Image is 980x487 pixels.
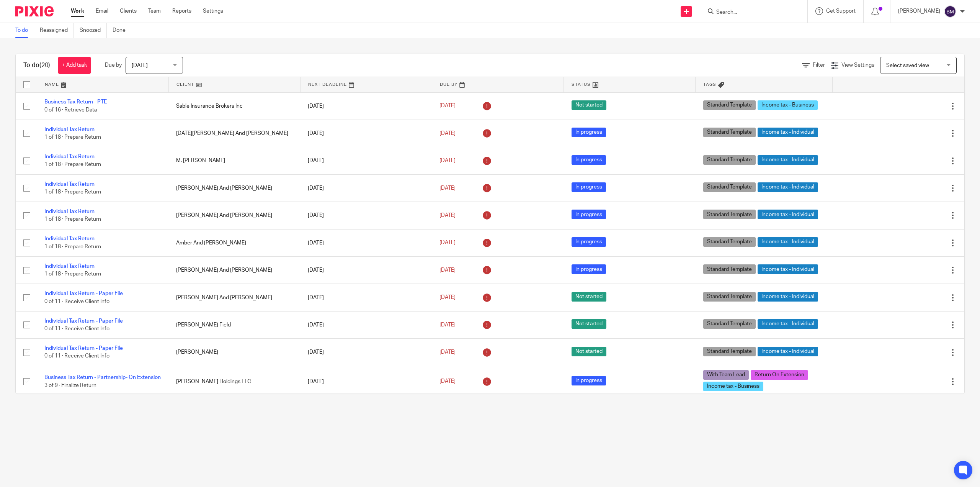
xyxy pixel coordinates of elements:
a: Settings [203,7,223,15]
td: [DATE] [300,257,432,284]
span: 1 of 18 · Prepare Return [44,217,101,222]
span: Standard Template [703,264,756,274]
td: [DATE] [300,147,432,174]
span: 0 of 16 · Retrieve Data [44,107,97,113]
a: Individual Tax Return [44,209,95,214]
a: Business Tax Return - Partnership- On Extension [44,375,161,380]
span: Filter [813,62,825,68]
span: In progress [572,128,606,137]
span: 0 of 11 · Receive Client Info [44,326,109,331]
td: [DATE] [300,174,432,202]
td: [PERSON_NAME] And [PERSON_NAME] [168,174,300,202]
img: Pixie [15,6,54,16]
span: Income tax - Individual [758,182,818,192]
span: Standard Template [703,100,756,110]
a: Reassigned [40,23,74,38]
span: Standard Template [703,347,756,356]
span: Standard Template [703,155,756,165]
a: Individual Tax Return [44,154,95,159]
span: 0 of 11 · Receive Client Info [44,354,109,359]
span: In progress [572,376,606,385]
a: + Add task [58,57,91,74]
span: 1 of 18 · Prepare Return [44,271,101,277]
a: Individual Tax Return [44,127,95,132]
span: With Team Lead [703,370,749,380]
img: svg%3E [944,5,956,18]
span: Standard Template [703,210,756,219]
td: [DATE] [300,311,432,338]
span: Income tax - Individual [758,319,818,329]
span: Standard Template [703,292,756,302]
span: Get Support [826,8,856,14]
span: In progress [572,237,606,247]
span: [DATE] [439,295,456,300]
td: Amber And [PERSON_NAME] [168,229,300,256]
span: Not started [572,292,606,302]
a: Individual Tax Return [44,236,95,241]
a: Team [148,7,161,15]
span: Income tax - Individual [758,292,818,302]
span: [DATE] [439,185,456,191]
span: [DATE] [439,322,456,328]
span: Standard Template [703,319,756,329]
span: Standard Template [703,237,756,247]
a: Individual Tax Return [44,264,95,269]
a: Snoozed [80,23,107,38]
a: Individual Tax Return - Paper File [44,318,123,324]
span: Income tax - Individual [758,155,818,165]
span: Tags [703,82,716,87]
span: Standard Template [703,128,756,137]
td: [DATE][PERSON_NAME] And [PERSON_NAME] [168,120,300,147]
a: Individual Tax Return - Paper File [44,346,123,351]
span: Income tax - Individual [758,237,818,247]
td: [DATE] [300,366,432,397]
span: In progress [572,182,606,192]
td: [PERSON_NAME] And [PERSON_NAME] [168,284,300,311]
span: [DATE] [439,379,456,384]
span: Income tax - Business [703,382,763,391]
span: 1 of 18 · Prepare Return [44,134,101,140]
span: [DATE] [439,158,456,163]
span: Income tax - Individual [758,210,818,219]
a: Business Tax Return - PTE [44,99,107,105]
span: [DATE] [439,213,456,218]
span: [DATE] [439,131,456,136]
p: [PERSON_NAME] [898,7,940,15]
span: In progress [572,155,606,165]
td: [DATE] [300,284,432,311]
td: M. [PERSON_NAME] [168,147,300,174]
span: In progress [572,210,606,219]
span: Income tax - Individual [758,128,818,137]
span: Return On Extension [751,370,808,380]
td: [DATE] [300,120,432,147]
span: 0 of 11 · Receive Client Info [44,299,109,304]
a: To do [15,23,34,38]
h1: To do [23,61,50,69]
span: 1 of 18 · Prepare Return [44,162,101,167]
td: [PERSON_NAME] And [PERSON_NAME] [168,257,300,284]
td: [DATE] [300,202,432,229]
span: 3 of 9 · Finalize Return [44,383,96,388]
td: Sable Insurance Brokers Inc [168,92,300,120]
td: [DATE] [300,229,432,256]
span: (20) [39,62,50,68]
a: Work [71,7,84,15]
span: Income tax - Individual [758,264,818,274]
span: [DATE] [439,240,456,246]
span: Select saved view [886,63,929,68]
a: Individual Tax Return [44,182,95,187]
p: Due by [105,61,122,69]
td: [DATE] [300,92,432,120]
span: [DATE] [439,349,456,355]
span: Not started [572,347,606,356]
a: Email [96,7,108,15]
span: View Settings [841,62,874,68]
span: [DATE] [439,267,456,273]
span: 1 of 18 · Prepare Return [44,244,101,249]
span: In progress [572,264,606,274]
span: Standard Template [703,182,756,192]
td: [PERSON_NAME] And [PERSON_NAME] [168,202,300,229]
td: [PERSON_NAME] [168,339,300,366]
td: [PERSON_NAME] Holdings LLC [168,366,300,397]
td: [PERSON_NAME] Field [168,311,300,338]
